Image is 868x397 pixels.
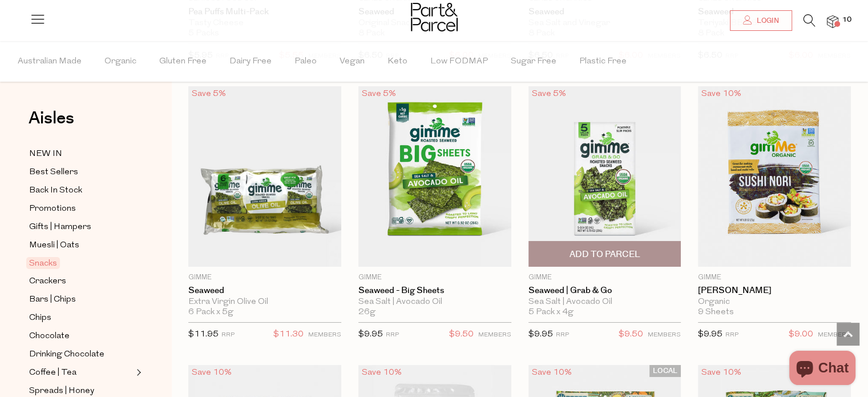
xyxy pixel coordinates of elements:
a: Back In Stock [29,183,133,198]
span: Bars | Chips [29,293,76,307]
div: Save 5% [528,86,570,102]
span: Australian Made [18,42,82,82]
a: Gifts | Hampers [29,220,133,234]
span: Chips [29,311,51,325]
span: NEW IN [29,147,62,161]
span: Muesli | Oats [29,239,79,252]
span: 5 Pack x 4g [528,307,574,318]
span: Sugar Free [511,42,556,82]
a: Chips [29,311,133,325]
small: MEMBERS [308,332,341,338]
a: NEW IN [29,147,133,161]
img: Seaweed - Big Sheets [358,86,511,267]
div: Save 5% [188,86,229,102]
span: Drinking Chocolate [29,348,104,362]
a: Seaweed [188,286,341,296]
div: Sea Salt | Avocado Oil [528,297,681,307]
div: Sea Salt | Avocado Oil [358,297,511,307]
a: Seaweed | Grab & Go [528,286,681,296]
span: $9.50 [449,327,474,342]
a: Coffee | Tea [29,366,133,380]
span: Best Sellers [29,166,78,179]
span: Gifts | Hampers [29,220,91,234]
span: Back In Stock [29,184,82,198]
span: $9.50 [619,327,643,342]
img: Part&Parcel [411,3,458,31]
a: Bars | Chips [29,292,133,307]
small: RRP [221,332,235,338]
span: Paleo [294,42,317,82]
span: Coffee | Tea [29,366,76,380]
span: $9.95 [528,330,553,339]
span: 6 Pack x 5g [188,307,233,318]
img: Sushi Nori [698,86,851,267]
span: $9.95 [358,330,383,339]
div: Save 10% [698,365,745,380]
span: $9.00 [789,327,813,342]
span: Plastic Free [579,42,627,82]
span: Dairy Free [229,42,272,82]
span: Organic [104,42,136,82]
a: Best Sellers [29,165,133,179]
a: [PERSON_NAME] [698,286,851,296]
p: Gimme [528,272,681,283]
span: 26g [358,307,376,318]
span: Gluten Free [159,42,207,82]
img: Seaweed | Grab & Go [528,86,681,267]
small: MEMBERS [648,332,681,338]
a: 10 [827,15,838,27]
small: MEMBERS [818,332,851,338]
a: Seaweed - Big Sheets [358,286,511,296]
small: RRP [725,332,738,338]
a: Snacks [29,256,133,270]
span: Chocolate [29,330,70,343]
a: Chocolate [29,329,133,343]
a: Login [730,10,792,31]
span: Aisles [29,106,74,131]
a: Aisles [29,110,74,138]
span: Keto [387,42,407,82]
div: Organic [698,297,851,307]
div: Save 10% [188,365,235,380]
p: Gimme [358,272,511,283]
div: Save 10% [528,365,575,380]
span: $11.30 [273,327,304,342]
small: MEMBERS [478,332,511,338]
span: Promotions [29,202,76,216]
p: Gimme [698,272,851,283]
div: Save 10% [358,365,405,380]
div: Save 5% [358,86,399,102]
a: Drinking Chocolate [29,347,133,362]
inbox-online-store-chat: Shopify online store chat [786,351,859,388]
a: Muesli | Oats [29,238,133,252]
span: Snacks [26,257,60,269]
button: Add To Parcel [528,241,681,267]
button: Expand/Collapse Coffee | Tea [134,366,142,379]
span: 10 [839,15,854,25]
div: Extra Virgin Olive Oil [188,297,341,307]
span: Login [754,16,779,26]
span: LOCAL [649,365,681,377]
span: $11.95 [188,330,219,339]
span: Crackers [29,275,66,288]
div: Save 10% [698,86,745,102]
span: Low FODMAP [430,42,488,82]
span: Add To Parcel [569,248,640,260]
span: Vegan [340,42,365,82]
small: RRP [386,332,399,338]
small: RRP [556,332,569,338]
a: Crackers [29,274,133,288]
span: 9 Sheets [698,307,734,318]
p: Gimme [188,272,341,283]
span: $9.95 [698,330,722,339]
img: Seaweed [188,86,341,267]
a: Promotions [29,202,133,216]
